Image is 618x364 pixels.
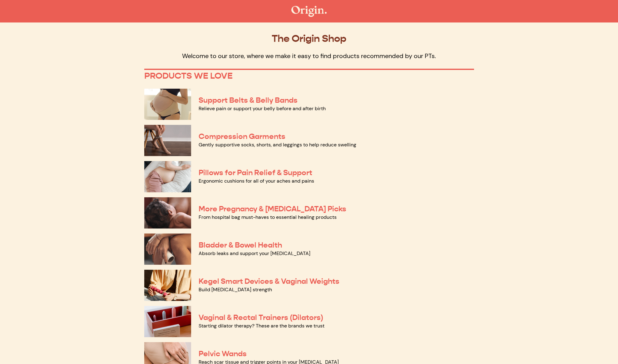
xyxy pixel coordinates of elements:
img: The Origin Shop [291,6,327,17]
p: The Origin Shop [144,32,474,44]
a: Pelvic Wands [199,349,247,358]
a: Bladder & Bowel Health [199,240,282,250]
p: PRODUCTS WE LOVE [144,71,474,81]
a: Support Belts & Belly Bands [199,96,298,105]
a: Relieve pain or support your belly before and after birth [199,105,326,112]
a: Absorb leaks and support your [MEDICAL_DATA] [199,250,310,257]
img: Vaginal & Rectal Trainers (Dilators) [144,306,191,337]
img: More Pregnancy & Postpartum Picks [144,197,191,229]
a: Kegel Smart Devices & Vaginal Weights [199,277,339,286]
img: Bladder & Bowel Health [144,234,191,265]
a: Build [MEDICAL_DATA] strength [199,286,272,293]
a: Pillows for Pain Relief & Support [199,168,312,177]
a: Compression Garments [199,132,285,141]
img: Compression Garments [144,125,191,156]
a: From hospital bag must-haves to essential healing products [199,214,337,220]
img: Pillows for Pain Relief & Support [144,161,191,192]
a: More Pregnancy & [MEDICAL_DATA] Picks [199,204,346,214]
a: Vaginal & Rectal Trainers (Dilators) [199,313,323,322]
a: Gently supportive socks, shorts, and leggings to help reduce swelling [199,141,356,148]
img: Kegel Smart Devices & Vaginal Weights [144,270,191,301]
img: Support Belts & Belly Bands [144,89,191,120]
a: Starting dilator therapy? These are the brands we trust [199,322,324,329]
p: Welcome to our store, where we make it easy to find products recommended by our PTs. [144,52,474,60]
a: Ergonomic cushions for all of your aches and pains [199,178,314,184]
